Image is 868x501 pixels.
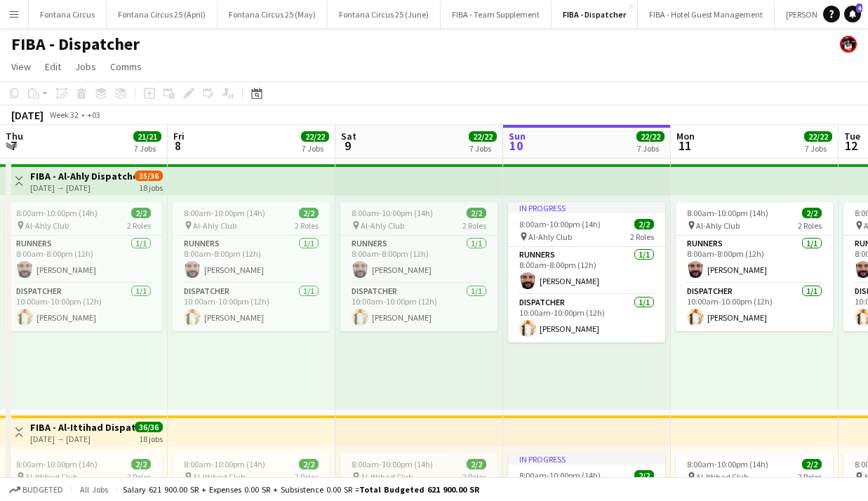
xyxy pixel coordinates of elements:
[352,459,433,469] span: 8:00am-10:00pm (14h)
[676,236,833,283] app-card-role: Runners1/18:00am-8:00pm (12h)[PERSON_NAME]
[134,143,161,154] div: 7 Jobs
[193,472,245,482] span: Al-Ittihad Club
[139,181,163,193] div: 18 jobs
[508,202,665,342] div: In progress8:00am-10:00pm (14h)2/2 Al-Ahly Club2 RolesRunners1/18:00am-8:00pm (12h)[PERSON_NAME]D...
[11,108,44,122] div: [DATE]
[193,220,236,231] span: Al-Ahly Club
[636,131,665,142] span: 22/22
[127,220,151,231] span: 2 Roles
[340,283,498,331] app-card-role: Dispatcher1/110:00am-10:00pm (12h)[PERSON_NAME]
[528,232,572,242] span: Al-Ahly Club
[105,58,147,76] a: Comms
[634,219,654,229] span: 2/2
[301,131,329,142] span: 22/22
[696,220,740,231] span: Al-Ahly Club
[39,58,67,76] a: Edit
[676,130,695,142] span: Mon
[29,1,107,28] button: Fontana Circus
[519,219,601,229] span: 8:00am-10:00pm (14h)
[30,170,135,182] h3: FIBA - Al-Ahly Dispatcher
[687,208,768,218] span: 8:00am-10:00pm (14h)
[674,138,695,154] span: 11
[340,202,498,331] app-job-card: 8:00am-10:00pm (14h)2/2 Al-Ahly Club2 RolesRunners1/18:00am-8:00pm (12h)[PERSON_NAME]Dispatcher1/...
[4,138,23,154] span: 7
[441,1,552,28] button: FIBA - Team Supplement
[131,208,151,218] span: 2/2
[844,6,861,22] a: 4
[299,208,319,218] span: 2/2
[802,459,822,469] span: 2/2
[361,220,404,231] span: Al-Ahly Club
[7,482,65,497] button: Budgeted
[340,236,498,283] app-card-role: Runners1/18:00am-8:00pm (12h)[PERSON_NAME]
[6,58,36,76] a: View
[173,236,330,283] app-card-role: Runners1/18:00am-8:00pm (12h)[PERSON_NAME]
[5,236,162,283] app-card-role: Runners1/18:00am-8:00pm (12h)[PERSON_NAME]
[173,283,330,331] app-card-role: Dispatcher1/110:00am-10:00pm (12h)[PERSON_NAME]
[805,143,832,154] div: 7 Jobs
[802,208,822,218] span: 2/2
[638,1,775,28] button: FIBA - Hotel Guest Management
[508,202,665,213] div: In progress
[842,138,860,154] span: 12
[341,130,356,142] span: Sat
[469,131,497,142] span: 22/22
[508,453,665,465] div: In progress
[687,459,768,469] span: 8:00am-10:00pm (14h)
[135,171,163,181] span: 35/36
[467,208,486,218] span: 2/2
[462,472,486,482] span: 2 Roles
[696,472,748,482] span: Al-Ittihad Club
[16,459,98,469] span: 8:00am-10:00pm (14h)
[840,36,857,53] app-user-avatar: Abdulmalik Al-Ghamdi
[184,208,265,218] span: 8:00am-10:00pm (14h)
[637,143,664,154] div: 7 Jobs
[856,4,862,13] span: 4
[798,220,822,231] span: 2 Roles
[469,143,496,154] div: 7 Jobs
[135,422,163,432] span: 36/36
[361,472,413,482] span: Al-Ittihad Club
[123,484,479,495] div: Salary 621 900.00 SR + Expenses 0.00 SR + Subsistence 0.00 SR =
[218,1,328,28] button: Fontana Circus 25 (May)
[45,60,61,73] span: Edit
[302,143,328,154] div: 7 Jobs
[467,459,486,469] span: 2/2
[328,1,441,28] button: Fontana Circus 25 (June)
[519,470,601,481] span: 8:00am-10:00pm (14h)
[16,208,98,218] span: 8:00am-10:00pm (14h)
[11,34,140,55] h1: FIBA - Dispatcher
[352,208,433,218] span: 8:00am-10:00pm (14h)
[133,131,161,142] span: 21/21
[798,472,822,482] span: 2 Roles
[844,130,860,142] span: Tue
[508,295,665,342] app-card-role: Dispatcher1/110:00am-10:00pm (12h)[PERSON_NAME]
[676,202,833,331] app-job-card: 8:00am-10:00pm (14h)2/2 Al-Ahly Club2 RolesRunners1/18:00am-8:00pm (12h)[PERSON_NAME]Dispatcher1/...
[11,60,31,73] span: View
[552,1,638,28] button: FIBA - Dispatcher
[110,60,142,73] span: Comms
[462,220,486,231] span: 2 Roles
[131,459,151,469] span: 2/2
[5,202,162,331] div: 8:00am-10:00pm (14h)2/2 Al-Ahly Club2 RolesRunners1/18:00am-8:00pm (12h)[PERSON_NAME]Dispatcher1/...
[6,130,23,142] span: Thu
[69,58,102,76] a: Jobs
[77,484,111,495] span: All jobs
[30,421,135,434] h3: FIBA - Al-Ittihad Dispatcher
[171,138,185,154] span: 8
[630,232,654,242] span: 2 Roles
[30,182,135,193] div: [DATE] → [DATE]
[5,283,162,331] app-card-role: Dispatcher1/110:00am-10:00pm (12h)[PERSON_NAME]
[87,109,100,120] div: +03
[46,109,81,120] span: Week 32
[107,1,218,28] button: Fontana Circus 25 (April)
[634,470,654,481] span: 2/2
[508,247,665,295] app-card-role: Runners1/18:00am-8:00pm (12h)[PERSON_NAME]
[339,138,356,154] span: 9
[173,130,185,142] span: Fri
[184,459,265,469] span: 8:00am-10:00pm (14h)
[25,220,69,231] span: Al-Ahly Club
[30,434,135,444] div: [DATE] → [DATE]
